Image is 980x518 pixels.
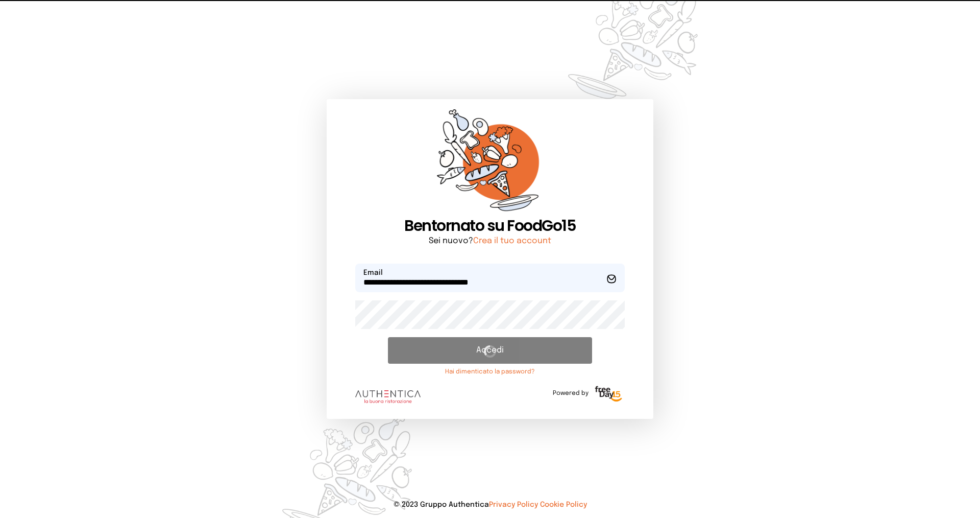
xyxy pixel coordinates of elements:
[489,501,538,508] a: Privacy Policy
[553,389,589,397] span: Powered by
[540,501,587,508] a: Cookie Policy
[355,235,625,247] p: Sei nuovo?
[355,217,625,235] h1: Bentornato su FoodGo15
[593,384,625,405] img: logo-freeday.3e08031.png
[355,390,421,404] img: logo.8f33a47.png
[388,368,592,376] a: Hai dimenticato la password?
[437,109,543,217] img: sticker-orange.65babaf.png
[16,500,964,510] p: © 2023 Gruppo Authentica
[473,237,551,245] a: Crea il tuo account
